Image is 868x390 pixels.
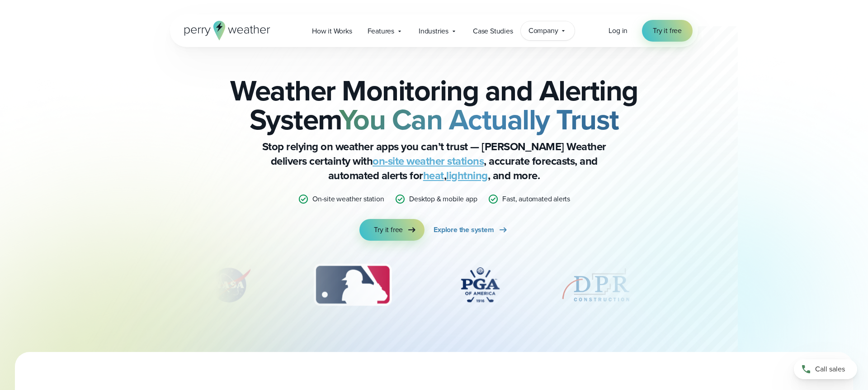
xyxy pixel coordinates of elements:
p: Desktop & mobile app [409,194,477,205]
div: 3 of 12 [305,262,400,308]
div: 2 of 12 [198,262,261,308]
span: Log in [609,25,627,36]
h2: Weather Monitoring and Alerting System [215,76,653,134]
span: How it Works [312,26,352,37]
span: Features [368,26,394,37]
a: Call sales [794,359,857,379]
div: 5 of 12 [560,262,632,308]
span: Company [528,25,558,36]
div: 4 of 12 [444,262,516,308]
p: Stop relying on weather apps you can’t trust — [PERSON_NAME] Weather delivers certainty with , ac... [253,139,615,183]
p: Fast, automated alerts [502,194,570,205]
img: DPR-Construction.svg [560,262,632,308]
span: Case Studies [473,26,513,37]
span: Explore the system [434,224,494,235]
span: Industries [419,26,448,37]
a: on-site weather stations [373,153,484,169]
img: MLB.svg [305,262,400,308]
span: Try it free [653,25,682,36]
span: Try it free [374,224,403,235]
span: Call sales [815,364,845,375]
p: On-site weather station [312,194,384,205]
img: NASA.svg [198,262,261,308]
a: lightning [446,167,488,184]
a: Log in [609,25,627,36]
strong: You Can Actually Trust [339,98,619,141]
img: PGA.svg [444,262,516,308]
a: heat [423,167,444,184]
a: How it Works [304,22,360,40]
a: Try it free [642,20,693,42]
div: slideshow [215,262,653,312]
a: Case Studies [465,22,521,40]
a: Try it free [359,219,425,241]
a: Explore the system [434,219,508,241]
